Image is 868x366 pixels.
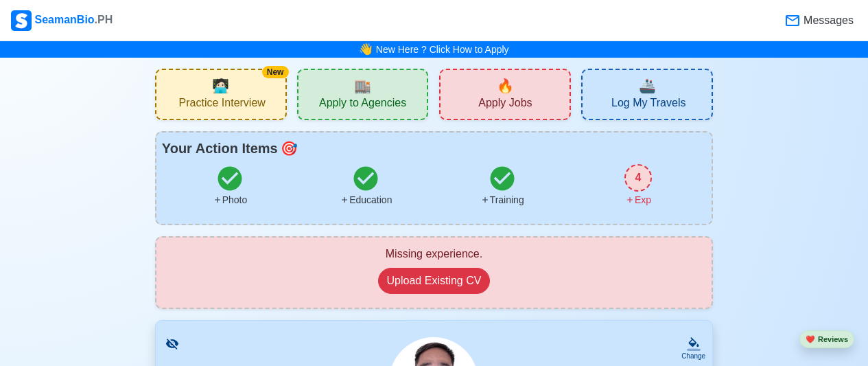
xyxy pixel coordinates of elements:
[376,44,509,55] a: New Here ? Click How to Apply
[806,335,815,343] span: heart
[497,76,514,96] span: new
[639,76,656,96] span: travel
[624,164,652,192] div: 4
[355,38,376,60] span: bell
[319,96,406,113] span: Apply to Agencies
[625,193,651,207] div: Exp
[378,268,491,294] button: Upload Existing CV
[95,14,113,25] span: .PH
[354,76,371,96] span: agencies
[340,193,392,207] div: Education
[262,66,289,78] div: New
[478,96,532,113] span: Apply Jobs
[179,96,266,113] span: Practice Interview
[212,76,229,96] span: interview
[681,351,705,361] div: Change
[801,12,854,29] span: Messages
[162,138,706,159] div: Your Action Items
[213,193,248,207] div: Photo
[167,246,701,262] div: Missing experience.
[480,193,524,207] div: Training
[799,330,854,349] button: heartReviews
[11,10,32,31] img: Logo
[11,10,113,31] div: SeamanBio
[281,138,298,159] span: todo
[611,96,685,113] span: Log My Travels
